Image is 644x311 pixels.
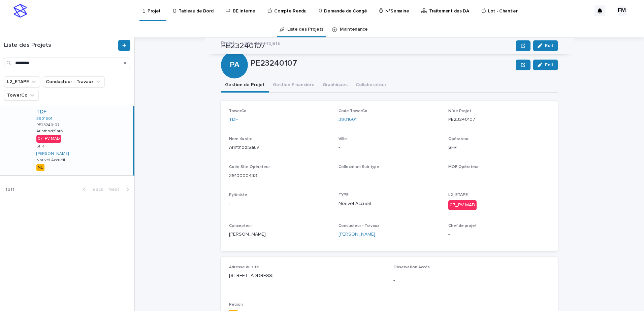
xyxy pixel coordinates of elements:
div: 07_PV MAD [448,200,477,210]
a: Projet [221,39,235,46]
a: Maintenance [340,22,368,37]
span: Pylôniste [229,193,247,197]
p: Nouvel Accueil [36,158,65,163]
p: Nouvel Accueil [339,200,440,207]
span: Next [108,187,123,192]
span: Chef de projet [448,224,477,228]
a: 3901601 [36,116,52,121]
span: Collocation Sub-type [339,165,379,169]
span: Concepteur [229,224,252,228]
img: stacker-logo-s-only.png [13,4,27,18]
h1: Liste des Projets [4,42,117,49]
button: TowerCo [4,90,39,101]
p: 3910000433 [229,172,330,179]
span: Code Site Opérateur [229,165,270,169]
a: TDF [36,109,46,115]
button: Next [106,186,134,193]
p: - [393,277,550,284]
button: Back [77,186,106,193]
p: - [448,231,550,238]
p: [STREET_ADDRESS] [229,272,385,279]
a: TDF [229,116,238,123]
span: Ville [339,137,347,141]
span: Région [229,303,243,307]
a: 3901601 [339,116,357,123]
p: SFR [448,144,550,151]
div: PA [221,33,248,70]
p: PE23240107 [448,116,550,123]
p: Liste des Projets [242,39,280,46]
p: PE23240107 [36,122,61,128]
span: MOE Opérateur [448,165,479,169]
button: Conducteur - Travaux [43,76,105,87]
span: Observation Accès [393,265,430,269]
span: Conducteur - Travaux [339,224,379,228]
span: Code TowerCo [339,109,367,113]
p: SFR [36,144,44,149]
button: Gestion de Projet [221,78,269,93]
span: Adresse du site [229,265,259,269]
p: - [339,172,440,179]
span: N°de Projet [448,109,471,113]
span: TYPE [339,193,349,197]
p: Arinthod:Sauv [229,144,330,151]
a: Liste des Projets [287,22,323,37]
p: [PERSON_NAME] [229,231,330,238]
span: Nom du site [229,137,253,141]
p: - [448,172,550,179]
span: Back [89,187,103,192]
p: Arinthod:Sauv [36,128,65,134]
div: 07_PV MAD [36,135,61,142]
button: Collaborateur [352,78,390,93]
span: Edit [545,63,553,67]
span: Opérateur [448,137,469,141]
div: NE [36,164,44,171]
input: Search [4,58,130,68]
a: [PERSON_NAME] [36,151,69,156]
button: Gestion Financière [269,78,319,93]
p: PE23240107 [251,59,513,68]
span: L2_ETAPE [448,193,468,197]
button: Graphiques [319,78,352,93]
button: Edit [533,60,558,70]
p: - [339,144,440,151]
a: [PERSON_NAME] [339,231,375,238]
span: TowerCo [229,109,247,113]
p: - [229,200,330,207]
button: L2_ETAPE [4,76,40,87]
div: FM [616,5,627,16]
